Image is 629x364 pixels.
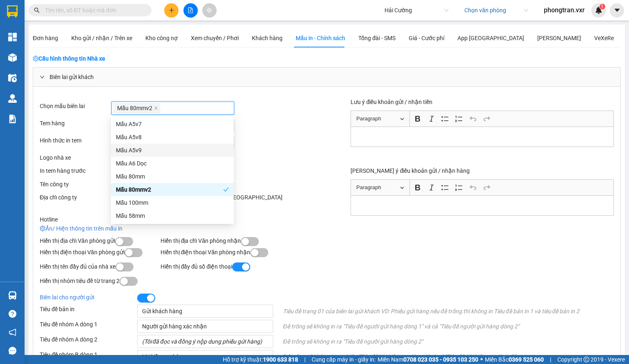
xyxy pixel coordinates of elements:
span: Miền Nam [378,355,478,364]
span: caret-down [613,7,621,14]
div: Tiêu đề nhóm A dòng 1 [35,320,132,329]
div: Để trống sẽ không in ra "Tiêu đề người gửi hàng dòng 2" [278,337,619,346]
img: logo-vxr [7,5,18,18]
span: Mẫu 80mmv2 [113,103,160,113]
button: Paragraph [353,181,408,194]
div: Mẫu 100mm [116,198,229,207]
div: Mẫu 58mm [111,209,234,222]
img: solution-icon [8,115,17,123]
div: Mẫu A5v7 [116,120,229,129]
span: Hiển thị đầy đủ số điện thoại [161,263,232,270]
div: Tiêu đề trang 01 của biên lai gửi khách VD: Phiếu gửi hàng nếu để trống thì không in Tiêu đề bản ... [278,307,619,316]
div: Khách hàng [252,34,283,43]
span: setting [33,56,38,61]
span: phongtran.vxr [537,5,591,15]
span: notification [9,328,16,336]
strong: 1900 633 818 [263,356,298,363]
div: Biên lai cho người gửi [35,293,132,302]
span: Giá - Cước phí [409,35,444,41]
div: Hình thức in tem [40,136,111,145]
span: Mẫu in - Chính sách [296,35,345,41]
div: Tem hàng [40,119,111,128]
div: Mẫu A5v7 [111,118,234,131]
div: Tiêu đề nhóm A dòng 2 [35,335,132,344]
div: Mẫu A5v9 [116,146,229,155]
div: Cấu hình thông tin Nhà xe [33,54,621,63]
span: close [154,106,158,111]
span: Hiển thị địa chỉ Văn phòng gửi [40,237,115,244]
img: dashboard-icon [8,33,17,41]
div: Mẫu 58mm [116,211,229,220]
span: Cung cấp máy in - giấy in: [312,355,376,364]
span: right [40,75,45,79]
span: Tổng đài - SMS [358,35,396,41]
div: Để trống sẽ không in ra phiếu "Tiêu đề NV kiểm tra dòng 1" và cả "Tiêu đề NV kiểm tra dòng 2" [278,352,619,361]
span: | [304,355,305,364]
div: Mẫu A6 Dọc [111,157,234,170]
strong: 0708 023 035 - 0935 103 250 [403,356,478,363]
img: warehouse-icon [8,94,17,103]
input: Tìm tên, số ĐT hoặc mã đơn [45,6,142,15]
span: [PERSON_NAME] ý điều khoản gửi / nhận hàng [351,167,470,174]
span: Xem chuyến / Phơi [191,35,239,41]
div: Mẫu 80mmv2 [111,183,234,196]
button: caret-down [610,3,624,18]
div: Tiêu đề nhóm B dòng 1 [35,350,132,359]
img: warehouse-icon [8,291,17,300]
div: Để trống sẽ không in ra "Tiêu đề người gửi hàng dòng 1" và cả "Tiêu đề người gửi hàng dòng 2" [278,322,619,331]
span: question-circle [9,310,16,318]
button: Paragraph [353,113,408,125]
span: 1 [601,4,604,9]
span: aim [206,7,212,13]
span: message [9,347,16,355]
div: Editor toolbar [351,111,614,127]
span: Đơn hàng [33,35,58,41]
div: Rich Text Editor, main [351,195,614,215]
sup: 1 [600,4,605,9]
button: plus [164,3,179,18]
span: Paragraph [356,114,399,124]
div: Mẫu 80mmv2 [116,185,223,194]
button: aim [202,3,217,18]
div: Ẩn/ Hiện thông tin trên mẫu in [40,224,614,233]
div: Logo nhà xe [40,153,111,162]
div: [PERSON_NAME] [537,34,581,43]
img: warehouse-icon [8,74,17,82]
span: Miền Bắc [485,355,544,364]
span: Hiển thị địa chỉ Văn phòng nhận [161,237,241,244]
span: Hiển thị nhóm tiêu đề từ trang 2 [40,278,120,284]
div: Kho công nợ [145,34,178,43]
div: VeXeRe [594,34,614,43]
div: Biên lai gửi khách [33,68,620,86]
span: Paragraph [356,183,399,192]
div: Tiêu đề bản in [35,305,132,314]
div: Mẫu A6 Dọc [116,159,229,168]
div: Mẫu A5v9 [111,144,234,157]
span: Hỗ trợ kỹ thuật: [223,355,298,364]
span: Lưu ý điều khoản gửi / nhận tiền [351,99,432,105]
div: Rich Text Editor, main [351,127,614,147]
span: copyright [584,357,589,362]
div: Hotline [40,215,111,224]
img: warehouse-icon [8,53,17,62]
span: check [223,187,229,192]
div: Địa chỉ công ty [40,193,111,202]
div: Mẫu A5v8 [116,133,229,142]
span: search [34,7,40,13]
span: | [550,355,551,364]
span: ⚪️ [480,358,483,361]
span: Kho gửi / nhận / Trên xe [71,35,132,41]
span: file-add [188,7,193,13]
div: App [GEOGRAPHIC_DATA] [457,34,524,43]
img: icon-new-feature [595,7,602,14]
div: Chọn mẫu biên lai [40,102,111,111]
div: Mẫu 80mm [116,172,229,181]
div: Mẫu 80mm [111,170,234,183]
span: Hiển thị tên đầy đủ của nhà xe [40,263,115,270]
div: Tên công ty [40,180,111,189]
span: Hiển thị điện thoại Văn phòng gửi [40,249,124,255]
span: Hải Cường [385,4,448,16]
span: plus [169,7,174,13]
button: file-add [183,3,198,18]
div: Editor toolbar [351,179,614,195]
